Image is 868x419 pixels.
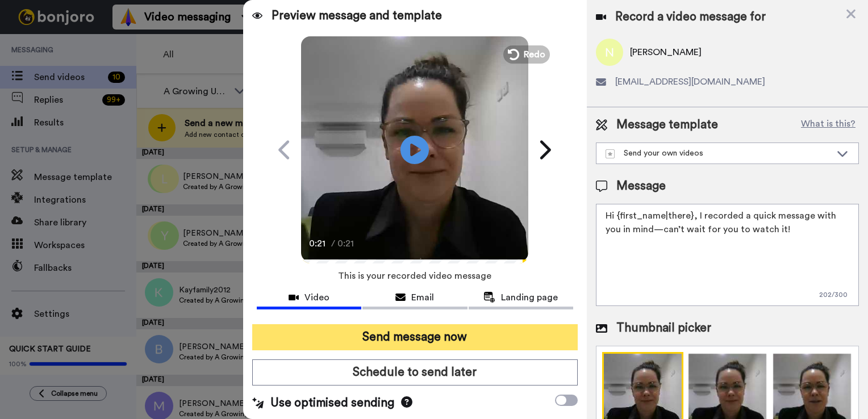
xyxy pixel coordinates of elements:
[309,237,329,250] span: 0:21
[252,324,578,350] button: Send message now
[798,116,859,133] button: What is this?
[501,291,558,304] span: Landing page
[252,359,578,386] button: Schedule to send later
[337,237,357,250] span: 0:21
[304,291,329,304] span: Video
[270,395,394,412] span: Use optimised sending
[606,148,831,159] div: Send your own videos
[616,320,711,337] span: Thumbnail picker
[331,237,335,250] span: /
[616,116,718,133] span: Message template
[616,178,666,195] span: Message
[338,263,491,288] span: This is your recorded video message
[596,204,859,306] textarea: Hi {first_name|there}, I recorded a quick message with you in mind—can’t wait for you to watch it!
[615,75,765,89] span: [EMAIL_ADDRESS][DOMAIN_NAME]
[411,291,434,304] span: Email
[606,149,615,158] img: demo-template.svg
